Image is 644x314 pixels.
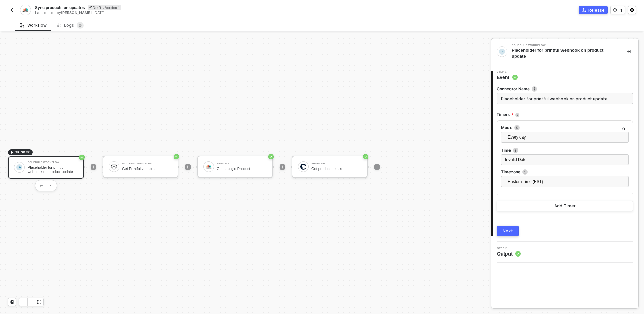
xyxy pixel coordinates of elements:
div: Last edited by - [DATE] [35,10,321,15]
span: Step 1 [497,71,518,73]
img: back [9,7,15,13]
img: edit-cred [49,184,52,187]
button: edit-cred [47,182,55,190]
span: Eastern Time (EST) [508,176,625,187]
span: icon-success-page [363,154,368,159]
img: icon-info [514,125,520,130]
div: Printful [217,162,267,165]
div: Draft • Version 1 [88,5,121,10]
img: icon [300,164,306,170]
div: Schedule Workflow [28,161,78,164]
span: icon-expand [37,300,41,304]
div: Logs [57,22,84,29]
span: Sync products on updates [35,5,85,10]
button: Next [497,226,519,236]
label: Timezone [501,169,629,175]
span: Every day [508,132,625,142]
span: icon-success-page [174,154,179,159]
span: icon-play [375,165,379,169]
img: icon [16,164,22,170]
label: Mode [501,125,629,130]
span: Event [497,74,518,81]
div: Step 1Event Connector Nameicon-infoTimersicon-infoModeicon-infoEvery dayTimeicon-infoInvalid Date... [491,71,638,236]
span: icon-collapse-right [627,50,631,54]
img: integration-icon [22,7,28,13]
div: Add Timer [554,203,576,209]
div: Next [503,228,513,234]
div: Get product details [311,167,362,171]
button: Release [579,6,608,14]
span: icon-play [280,165,284,169]
span: icon-play [186,165,190,169]
img: icon-info [532,86,537,92]
div: Schedule Workflow [512,44,612,47]
span: icon-versioning [613,8,618,12]
input: Enter description [497,93,633,104]
span: TRIGGER [15,150,30,155]
span: Output [497,250,521,257]
img: icon-info [522,169,528,175]
img: integration-icon [499,49,505,55]
div: Placeholder for printful webhook on product update [512,47,616,60]
div: Workflow [20,23,47,28]
span: Step 2 [497,247,521,250]
label: Connector Name [497,86,633,92]
sup: 0 [77,22,84,29]
img: icon [206,164,212,170]
span: icon-success-page [268,154,274,159]
span: [PERSON_NAME] [61,10,92,15]
span: icon-settings [630,8,634,12]
div: Shopline [311,162,362,165]
span: icon-play [91,165,95,169]
span: icon-minus [29,300,33,304]
button: 1 [610,6,625,14]
img: icon-info [513,148,518,153]
span: Invalid Date [505,157,526,162]
div: 1 [620,7,622,13]
span: icon-commerce [582,8,586,12]
span: icon-play [10,150,14,154]
div: Account Variables [122,162,172,165]
span: icon-edit [89,6,93,9]
div: Get Printful variables [122,167,172,171]
div: Get a single Product [217,167,267,171]
img: icon-info [515,113,519,117]
button: edit-cred [37,182,45,190]
img: edit-cred [40,185,43,187]
div: Release [588,7,605,13]
label: Time [501,147,629,153]
button: back [8,6,16,14]
span: Timers [497,111,513,119]
img: icon [111,164,117,170]
span: icon-success-page [79,155,85,160]
div: Placeholder for printful webhook on product update [28,165,78,174]
span: icon-play [21,300,25,304]
button: Add Timer [497,201,633,211]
